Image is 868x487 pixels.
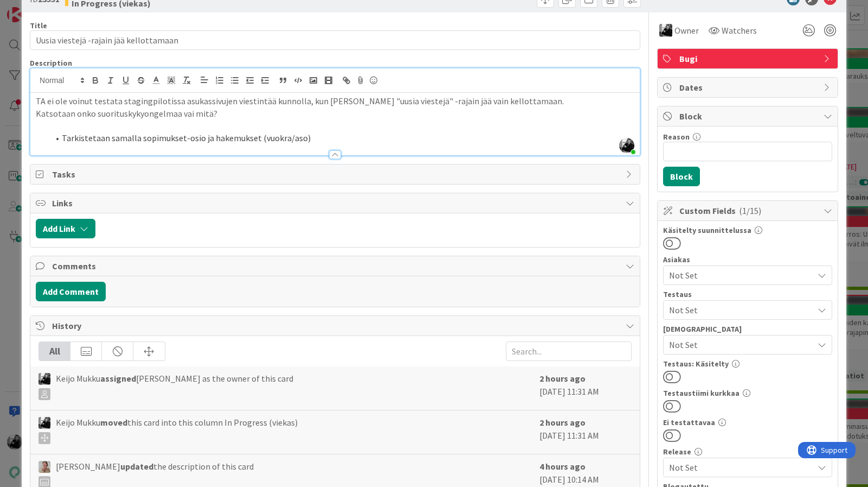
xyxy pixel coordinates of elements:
img: SL [38,461,50,473]
span: Dates [679,81,818,94]
li: Tarkistetaan samalla sopimukset-osio ja hakemukset (vuokra/aso) [49,132,634,144]
span: Watchers [722,24,757,37]
button: Add Link [36,219,95,238]
div: Testaus: Käsitelty [663,360,832,368]
p: Katsotaan onko suorituskykyongelmaa vai mitä? [36,107,634,120]
span: Links [52,197,620,210]
img: KM [38,417,50,429]
span: Tasks [52,168,620,181]
b: assigned [100,373,136,384]
span: Description [30,58,72,68]
div: Testaustiimi kurkkaa [663,389,832,397]
span: History [52,319,620,332]
div: [DATE] 11:31 AM [539,416,632,448]
span: Support [23,2,49,15]
div: Ei testattavaa [663,419,832,426]
div: All [39,342,70,360]
span: ( 1/15 ) [739,205,761,216]
b: 2 hours ago [539,373,586,384]
b: moved [100,417,127,428]
div: Asiakas [663,256,832,263]
label: Reason [663,132,690,142]
span: Owner [674,24,699,37]
button: Add Comment [36,282,106,301]
b: updated [120,461,153,472]
b: 2 hours ago [539,417,586,428]
img: owX6Yn8Gtf0HfL41GjgUujKB69pzPBlN.jpeg [619,138,634,153]
div: [DEMOGRAPHIC_DATA] [663,325,832,333]
b: 4 hours ago [539,461,586,472]
span: Keijo Mukku [PERSON_NAME] as the owner of this card [56,372,293,400]
span: Comments [52,260,620,273]
input: Search... [506,341,632,361]
span: Not Set [669,269,813,282]
div: Testaus [663,290,832,298]
div: Käsitelty suunnittelussa [663,226,832,234]
img: KM [659,24,672,37]
span: Block [679,110,818,123]
span: Bugi [679,52,818,65]
span: Not Set [669,338,813,351]
span: Not Set [669,303,813,317]
span: Custom Fields [679,204,818,217]
img: KM [38,373,50,385]
span: Keijo Mukku this card into this column In Progress (viekas) [56,416,298,444]
div: [DATE] 11:31 AM [539,372,632,404]
label: Title [30,21,47,30]
p: TA ei ole voinut testata stagingpilotissa asukassivujen viestintää kunnolla, kun [PERSON_NAME] "u... [36,95,634,107]
span: Not Set [669,461,813,474]
button: Block [663,167,700,186]
input: type card name here... [30,30,640,50]
div: Release [663,448,832,456]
